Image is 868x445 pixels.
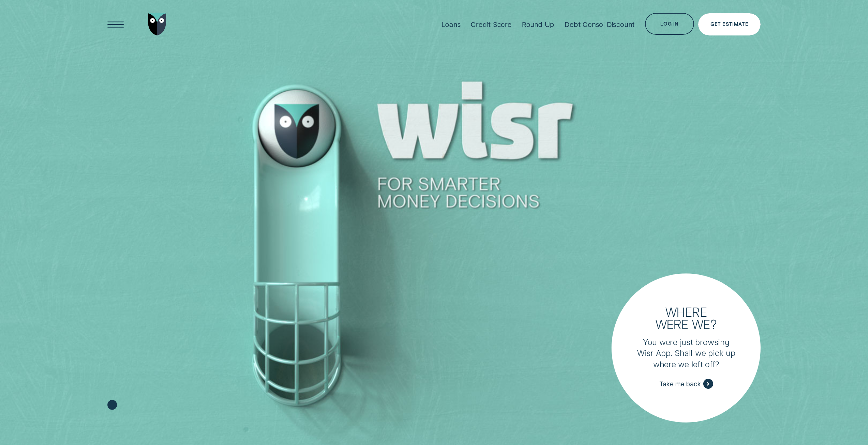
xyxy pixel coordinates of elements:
[471,20,512,29] div: Credit Score
[698,13,761,35] a: Get Estimate
[441,20,460,29] div: Loans
[522,20,554,29] div: Round Up
[612,273,761,422] a: Where were we?You were just browsing Wisr App. Shall we pick up where we left off?Take me back
[105,13,127,35] button: Open Menu
[564,20,635,29] div: Debt Consol Discount
[148,13,166,35] img: Wisr
[650,306,722,330] h3: Where were we?
[637,337,735,370] p: You were just browsing Wisr App. Shall we pick up where we left off?
[659,380,701,388] span: Take me back
[710,22,748,27] div: Get Estimate
[645,13,694,35] button: Log in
